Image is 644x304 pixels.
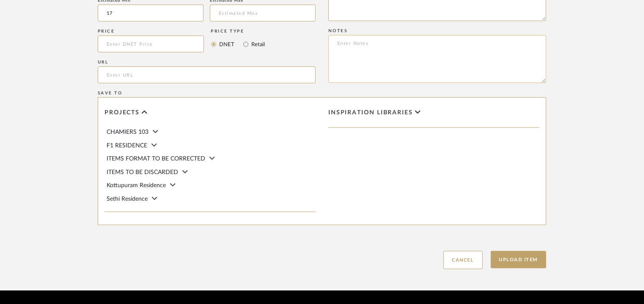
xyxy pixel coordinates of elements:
[98,91,546,96] div: Save To
[98,5,204,22] input: Estimated Min
[491,251,547,268] button: Upload Item
[107,156,205,162] span: ITEMS FORMAT TO BE CORRECTED
[105,109,140,116] span: Projects
[98,29,204,34] div: Price
[210,5,316,22] input: Estimated Max
[219,40,235,49] label: DNET
[107,169,178,175] span: ITEMS TO BE DISCARDED
[211,36,265,53] mat-radio-group: Select price type
[98,36,204,53] input: Enter DNET Price
[328,109,413,116] span: Inspiration libraries
[443,251,483,269] button: Cancel
[107,196,148,202] span: Sethi Residence
[98,60,316,65] div: URL
[328,28,546,33] div: Notes
[211,29,265,34] div: Price Type
[107,182,166,188] span: Kottupuram Residence
[107,143,147,149] span: F1 RESIDENCE
[107,129,149,135] span: CHAMIERS 103
[251,40,265,49] label: Retail
[98,66,316,83] input: Enter URL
